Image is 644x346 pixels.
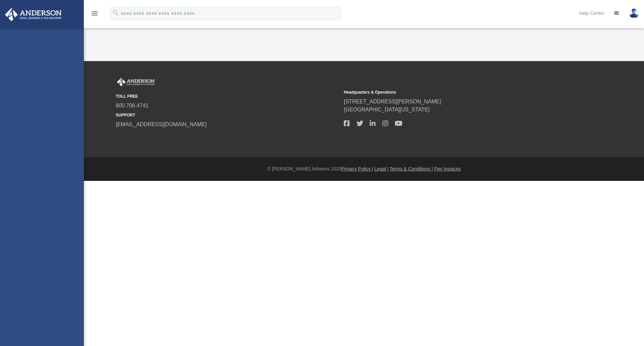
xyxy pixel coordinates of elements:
a: [GEOGRAPHIC_DATA][US_STATE] [344,107,430,112]
a: Legal | [374,166,388,171]
div: © [PERSON_NAME] Advisors 2025 [84,165,644,172]
img: Anderson Advisors Platinum Portal [116,78,156,87]
a: [EMAIL_ADDRESS][DOMAIN_NAME] [116,121,207,127]
small: Headquarters & Operations [344,89,567,95]
img: User Pic [629,8,639,18]
img: Anderson Advisors Platinum Portal [3,8,64,21]
a: Privacy Policy | [341,166,373,171]
a: 800.706.4741 [116,103,149,108]
a: Terms & Conditions | [390,166,433,171]
small: TOLL FREE [116,93,339,99]
small: SUPPORT [116,112,339,118]
a: menu [91,13,99,17]
i: search [112,9,119,16]
a: [STREET_ADDRESS][PERSON_NAME] [344,99,441,104]
a: Pay Invoices [434,166,461,171]
i: menu [91,9,99,17]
